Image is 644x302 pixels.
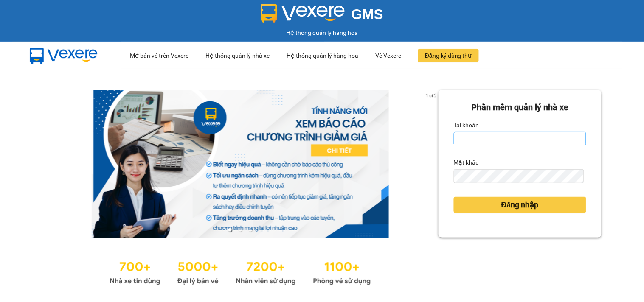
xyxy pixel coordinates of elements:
[352,6,383,22] span: GMS
[205,42,270,69] div: Hệ thống quản lý nhà xe
[454,197,586,213] button: Đăng nhập
[454,101,586,114] div: Phần mềm quản lý nhà xe
[42,90,54,238] button: previous slide / item
[239,228,242,232] li: slide item 2
[454,118,479,132] label: Tài khoản
[424,90,439,101] p: 1 of 3
[375,42,401,69] div: Về Vexere
[454,156,479,169] label: Mật khẩu
[425,51,472,60] span: Đăng ký dùng thử
[249,228,252,232] li: slide item 3
[21,42,106,70] img: mbUUG5Q.png
[2,28,642,37] div: Hệ thống quản lý hàng hóa
[454,169,585,183] input: Mật khẩu
[110,255,371,288] img: Statistics.png
[130,42,188,69] div: Mở bán vé trên Vexere
[427,90,439,238] button: next slide / item
[261,4,345,23] img: logo 2
[454,132,586,145] input: Tài khoản
[228,228,232,232] li: slide item 1
[287,42,358,69] div: Hệ thống quản lý hàng hoá
[501,199,539,211] span: Đăng nhập
[261,13,383,20] a: GMS
[418,49,479,62] button: Đăng ký dùng thử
